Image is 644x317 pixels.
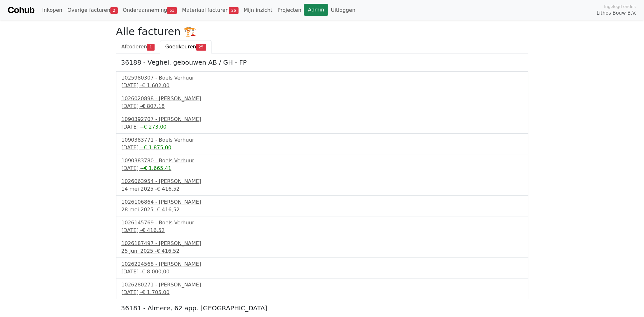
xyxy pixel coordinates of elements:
[160,40,211,53] a: Goedkeuren25
[121,206,523,214] div: 28 mei 2025 -
[65,4,120,17] a: Overige facturen2
[121,260,523,276] a: 1026224568 - [PERSON_NAME][DATE] -€ 8.000,00
[121,304,523,312] h5: 36181 - Almere, 62 app. [GEOGRAPHIC_DATA]
[142,269,170,275] span: € 8.000,00
[121,157,523,172] a: 1090383780 - Boels Verhuur[DATE] --€ 1.665,41
[121,185,523,193] div: 14 mei 2025 -
[142,103,164,109] span: € 807,18
[121,240,523,255] a: 1026187497 - [PERSON_NAME]25 juni 2025 -€ 416,52
[121,260,523,268] div: 1026224568 - [PERSON_NAME]
[142,124,166,130] span: -€ 273,00
[121,157,523,165] div: 1090383780 - Boels Verhuur
[121,95,523,102] div: 1026020898 - [PERSON_NAME]
[121,165,523,172] div: [DATE] -
[121,198,523,206] div: 1026106864 - [PERSON_NAME]
[121,268,523,276] div: [DATE] -
[275,4,304,17] a: Projecten
[121,289,523,296] div: [DATE] -
[121,281,523,296] a: 1026280271 - [PERSON_NAME][DATE] -€ 1.705,00
[196,44,206,50] span: 25
[121,74,523,82] div: 1025980307 - Boels Verhuur
[121,178,523,193] a: 1026063954 - [PERSON_NAME]14 mei 2025 -€ 416,52
[328,4,358,17] a: Uitloggen
[121,102,523,110] div: [DATE] -
[157,248,179,254] span: € 416,52
[121,198,523,214] a: 1026106864 - [PERSON_NAME]28 mei 2025 -€ 416,52
[147,44,154,50] span: 1
[121,136,523,144] div: 1090383771 - Boels Verhuur
[39,4,65,17] a: Inkopen
[157,207,179,213] span: € 416,52
[110,7,118,14] span: 2
[116,40,160,53] a: Afcoderen1
[142,227,164,233] span: € 416,52
[121,178,523,185] div: 1026063954 - [PERSON_NAME]
[121,219,523,227] div: 1026145769 - Boels Verhuur
[229,7,239,14] span: 26
[121,227,523,234] div: [DATE] -
[142,144,171,151] span: -€ 1.875,00
[121,116,523,123] div: 1090392707 - [PERSON_NAME]
[179,4,241,17] a: Materiaal facturen26
[121,123,523,131] div: [DATE] -
[121,240,523,247] div: 1026187497 - [PERSON_NAME]
[167,7,177,14] span: 53
[142,165,171,171] span: -€ 1.665,41
[8,3,34,18] a: Cohub
[120,4,179,17] a: Onderaanneming53
[121,95,523,110] a: 1026020898 - [PERSON_NAME][DATE] -€ 807,18
[165,44,196,50] span: Goedkeuren
[121,247,523,255] div: 25 juni 2025 -
[121,44,147,50] span: Afcoderen
[121,116,523,131] a: 1090392707 - [PERSON_NAME][DATE] --€ 273,00
[241,4,275,17] a: Mijn inzicht
[121,281,523,289] div: 1026280271 - [PERSON_NAME]
[604,4,636,10] span: Ingelogd onder:
[121,82,523,89] div: [DATE] -
[121,144,523,151] div: [DATE] -
[121,74,523,89] a: 1025980307 - Boels Verhuur[DATE] -€ 1.602,00
[116,25,528,38] h2: Alle facturen 🏗️
[142,289,170,295] span: € 1.705,00
[304,4,328,16] a: Admin
[121,59,523,66] h5: 36188 - Veghel, gebouwen AB / GH - FP
[121,136,523,151] a: 1090383771 - Boels Verhuur[DATE] --€ 1.875,00
[121,219,523,234] a: 1026145769 - Boels Verhuur[DATE] -€ 416,52
[597,10,636,17] span: Lithos Bouw B.V.
[142,82,170,88] span: € 1.602,00
[157,186,179,192] span: € 416,52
